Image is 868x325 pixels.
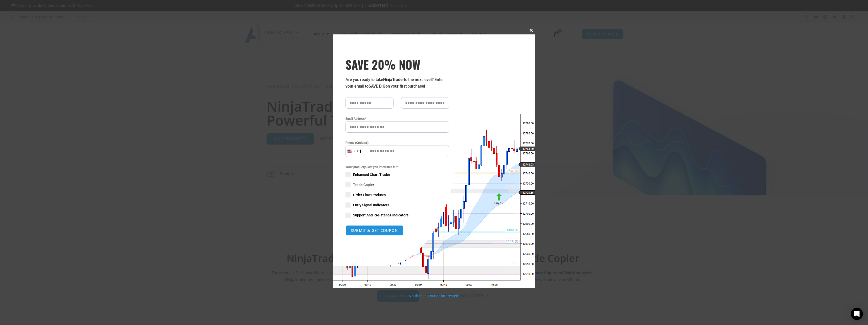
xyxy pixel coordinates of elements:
label: Order Flow Products [345,192,449,197]
div: +1 [357,148,362,155]
p: Are you ready to take to the next level? Enter your email to on your first purchase! [345,76,449,90]
span: Entry Signal Indicators [353,202,389,208]
button: SUBMIT & GET COUPON [345,225,403,236]
strong: SAVE BIG [368,84,385,89]
label: Enhanced Chart Trader [345,172,449,177]
label: Trade Copier [345,182,449,187]
label: Email Address [345,116,449,121]
label: Support And Resistance Indicators [345,213,449,218]
span: Enhanced Chart Trader [353,172,390,177]
span: Order Flow Products [353,192,386,197]
label: Entry Signal Indicators [345,202,449,208]
span: Trade Copier [353,182,374,187]
span: What product(s) are you interested in? [345,165,449,170]
span: Support And Resistance Indicators [353,213,408,218]
a: No thanks, I’m not interested! [409,293,459,298]
strong: NinjaTrader [383,77,404,82]
div: Open Intercom Messenger [851,308,863,320]
label: Phone (Optional) [345,140,449,145]
button: Selected country [345,146,362,157]
h3: SAVE 20% NOW [345,57,449,71]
